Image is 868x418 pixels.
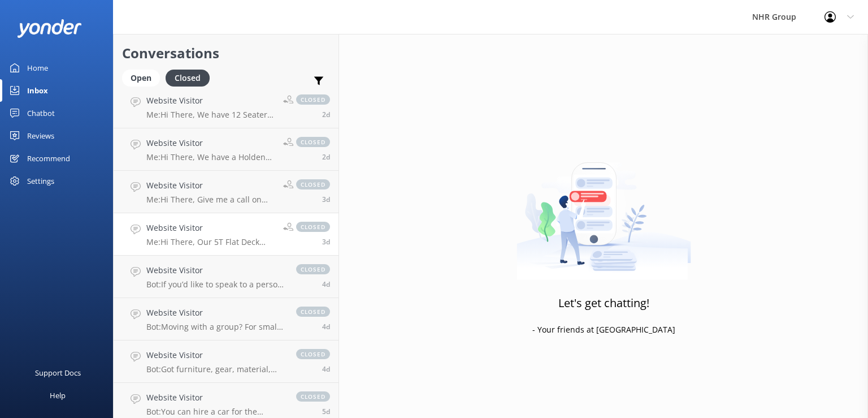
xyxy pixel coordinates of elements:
img: artwork of a man stealing a conversation from at giant smartphone [517,139,691,280]
p: Me: Hi There, Our 5T Flat Deck has a 6.0m Deck & that is $165.00 Per day + GST & $0.64 per km + G... [146,237,275,247]
h4: Website Visitor [146,94,275,107]
a: Website VisitorMe:Hi There, We have 12 Seater & 18 Seater Vehicles that you can use to move peopl... [114,86,338,128]
h4: Website Visitor [146,307,285,319]
p: - Your friends at [GEOGRAPHIC_DATA] [532,324,675,336]
h4: Website Visitor [146,137,275,149]
p: Bot: Got furniture, gear, material, tools, or freight to move? Take our quiz to find the best veh... [146,364,285,374]
h4: Website Visitor [146,222,275,234]
div: Support Docs [35,361,81,384]
span: closed [296,179,330,189]
div: Help [50,384,66,407]
a: Website VisitorBot:If you’d like to speak to a person on the NHR Group team, please call [PHONE_N... [114,256,338,298]
p: Bot: Moving with a group? For small groups of 1–5 people, you can enquire about our cars and SUVs... [146,322,285,332]
span: closed [296,94,330,105]
span: Sep 05 2025 11:39am (UTC +12:00) Pacific/Auckland [322,279,330,289]
span: closed [296,264,330,274]
h4: Website Visitor [146,264,285,277]
div: Home [27,57,48,79]
a: Open [122,71,166,84]
span: Sep 07 2025 07:35am (UTC +12:00) Pacific/Auckland [322,237,330,247]
div: Settings [27,170,54,192]
span: closed [296,349,330,359]
div: Reviews [27,124,54,147]
div: Open [122,70,160,87]
a: Website VisitorMe:Hi There, Give me a call on [PHONE_NUMBER] to discuss & I will arrange this for... [114,171,338,213]
a: Website VisitorMe:Hi There, We have a Holden commodore available for $126.00 per day which includ... [114,128,338,171]
h4: Website Visitor [146,349,285,361]
h3: Let's get chatting! [558,294,649,312]
h4: Website Visitor [146,391,285,404]
a: Website VisitorMe:Hi There, Our 5T Flat Deck has a 6.0m Deck & that is $165.00 Per day + GST & $0... [114,213,338,256]
a: Website VisitorBot:Moving with a group? For small groups of 1–5 people, you can enquire about our... [114,298,338,341]
span: closed [296,307,330,317]
div: Closed [166,70,210,87]
div: Recommend [27,147,70,170]
span: Sep 07 2025 07:39am (UTC +12:00) Pacific/Auckland [322,195,330,204]
a: Closed [166,71,215,84]
span: closed [296,391,330,402]
span: Sep 05 2025 11:13am (UTC +12:00) Pacific/Auckland [322,322,330,331]
a: Website VisitorBot:Got furniture, gear, material, tools, or freight to move? Take our quiz to fin... [114,341,338,383]
div: Chatbot [27,102,55,124]
p: Me: Hi There, We have a Holden commodore available for $126.00 per day which includes GST & Unlim... [146,152,275,162]
p: Bot: If you’d like to speak to a person on the NHR Group team, please call [PHONE_NUMBER] or send... [146,279,285,290]
p: Bot: You can hire a car for the weekend by visiting our website. We offer a range of car rentals ... [146,407,285,417]
img: yonder-white-logo.png [17,19,82,38]
span: Sep 07 2025 08:02am (UTC +12:00) Pacific/Auckland [322,110,330,119]
div: Inbox [27,79,48,102]
h4: Website Visitor [146,179,275,192]
span: Sep 05 2025 08:24am (UTC +12:00) Pacific/Auckland [322,364,330,374]
p: Me: Hi There, We have 12 Seater & 18 Seater Vehicles that you can use to move people. Please give... [146,110,275,120]
span: closed [296,222,330,232]
span: closed [296,137,330,147]
h2: Conversations [122,42,330,64]
span: Sep 07 2025 07:59am (UTC +12:00) Pacific/Auckland [322,152,330,162]
span: Sep 04 2025 09:50pm (UTC +12:00) Pacific/Auckland [322,407,330,416]
p: Me: Hi There, Give me a call on [PHONE_NUMBER] to discuss & I will arrange this for you, alternat... [146,195,275,205]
